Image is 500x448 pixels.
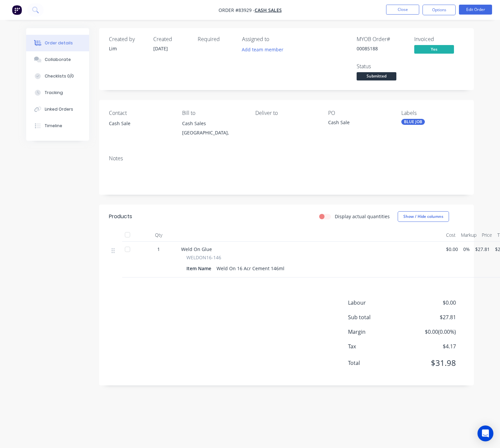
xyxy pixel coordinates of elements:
[181,246,212,252] span: Weld On Glue
[255,110,318,116] div: Deliver to
[45,106,73,112] div: Linked Orders
[182,128,245,137] div: [GEOGRAPHIC_DATA],
[45,90,63,96] div: Tracking
[357,45,406,52] div: 00085188
[153,36,190,42] div: Created
[182,119,245,140] div: Cash Sales[GEOGRAPHIC_DATA],
[242,45,287,54] button: Add team member
[443,228,458,242] div: Cost
[357,72,396,80] span: Submitted
[401,110,464,116] div: Labels
[45,73,74,79] div: Checklists 0/0
[255,7,282,13] a: Cash Sales
[109,36,145,42] div: Created by
[357,72,396,82] button: Submitted
[328,119,391,128] div: Cash Sale
[348,328,407,336] span: Margin
[348,359,407,367] span: Total
[477,425,493,441] div: Open Intercom Messenger
[26,35,89,51] button: Order details
[458,228,479,242] div: Markup
[157,246,160,253] span: 1
[45,57,71,63] div: Collaborate
[401,119,425,125] div: BLUE JOB
[12,5,22,15] img: Factory
[109,155,464,162] div: Notes
[398,211,449,222] button: Show / Hide columns
[475,246,490,253] span: $27.81
[109,119,172,128] div: Cash Sale
[348,299,407,307] span: Labour
[109,213,132,221] div: Products
[407,342,456,350] span: $4.17
[45,40,73,46] div: Order details
[139,228,178,242] div: Qty
[26,118,89,134] button: Timeline
[109,110,172,116] div: Contact
[186,264,214,273] div: Item Name
[242,36,308,42] div: Assigned to
[407,299,456,307] span: $0.00
[386,5,419,15] button: Close
[479,228,495,242] div: Price
[182,119,245,128] div: Cash Sales
[26,51,89,68] button: Collaborate
[407,357,456,369] span: $31.98
[219,7,255,13] span: Order #83929 -
[182,110,245,116] div: Bill to
[446,246,458,253] span: $0.00
[459,5,492,15] button: Edit Order
[26,68,89,84] button: Checklists 0/0
[357,63,406,70] div: Status
[463,246,470,253] span: 0%
[109,45,145,52] div: Lim
[109,119,172,140] div: Cash Sale
[153,45,168,52] span: [DATE]
[328,110,391,116] div: PO
[407,313,456,321] span: $27.81
[348,342,407,350] span: Tax
[407,328,456,336] span: $0.00 ( 0.00 %)
[414,45,454,53] span: Yes
[357,36,406,42] div: MYOB Order #
[335,213,390,220] label: Display actual quantities
[45,123,62,129] div: Timeline
[214,264,287,273] div: Weld On 16 Acr Cement 146ml
[26,84,89,101] button: Tracking
[238,45,287,54] button: Add team member
[186,254,221,261] span: WELDON16-146
[198,36,234,42] div: Required
[423,5,456,15] button: Options
[26,101,89,118] button: Linked Orders
[348,313,407,321] span: Sub total
[414,36,464,42] div: Invoiced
